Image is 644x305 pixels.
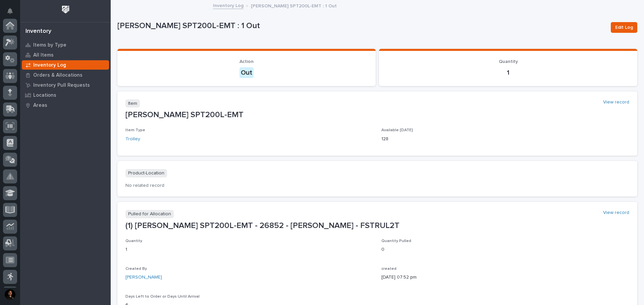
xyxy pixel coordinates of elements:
[603,210,629,216] a: View record
[387,69,629,77] p: 1
[125,128,145,132] span: Item Type
[20,60,111,70] a: Inventory Log
[125,169,167,177] p: Product-Location
[33,62,66,68] p: Inventory Log
[20,40,111,50] a: Items by Type
[33,72,83,78] p: Orders & Allocations
[125,246,373,253] p: 1
[33,92,56,98] p: Locations
[381,274,629,281] p: [DATE] 07:52 pm
[615,24,633,31] span: Edit Log
[125,239,142,243] span: Quantity
[20,50,111,60] a: All Items
[125,295,200,299] span: Days Left to Order or Days Until Arrival
[33,82,90,88] p: Inventory Pull Requests
[213,1,244,9] a: Inventory Log
[125,110,629,120] p: [PERSON_NAME] SPT200L-EMT
[8,8,17,19] div: Notifications
[117,21,605,31] p: [PERSON_NAME] SPT200L-EMT : 1 Out
[125,210,174,218] p: Pulled for Allocation
[603,99,629,105] a: View record
[20,70,111,80] a: Orders & Allocations
[381,246,629,253] p: 0
[381,239,411,243] span: Quantity Pulled
[239,59,254,64] span: Action
[611,22,637,33] button: Edit Log
[20,90,111,100] a: Locations
[25,28,51,35] div: Inventory
[125,267,147,271] span: Created By
[3,4,17,18] button: Notifications
[125,99,140,108] p: Item
[499,59,518,64] span: Quantity
[20,80,111,90] a: Inventory Pull Requests
[20,100,111,110] a: Areas
[59,3,72,16] img: Workspace Logo
[33,42,66,48] p: Items by Type
[33,102,47,108] p: Areas
[251,2,337,9] p: [PERSON_NAME] SPT200L-EMT : 1 Out
[125,274,162,281] a: [PERSON_NAME]
[33,52,54,58] p: All Items
[381,128,413,132] span: Available [DATE]
[125,221,629,231] p: (1) [PERSON_NAME] SPT200L-EMT - 26852 - [PERSON_NAME] - FSTRUL2T
[3,288,17,302] button: users-avatar
[125,183,629,188] p: No related record
[239,67,254,78] div: Out
[125,136,140,143] a: Trolley
[381,136,629,143] p: 128
[381,267,396,271] span: created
